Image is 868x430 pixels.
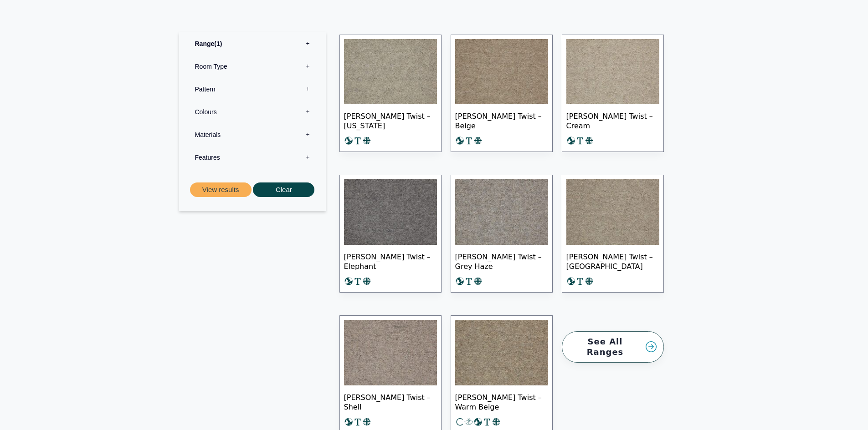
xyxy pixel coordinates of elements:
[339,175,442,293] a: [PERSON_NAME] Twist – Elephant
[186,55,319,78] label: Room Type
[566,179,659,245] img: Craven Sahara
[455,245,548,277] span: [PERSON_NAME] Twist – Grey Haze
[186,123,319,146] label: Materials
[566,104,659,136] span: [PERSON_NAME] Twist – Cream
[455,385,548,417] span: [PERSON_NAME] Twist – Warm Beige
[344,179,437,245] img: Craven Elephant
[186,101,319,123] label: Colours
[339,35,442,152] a: [PERSON_NAME] Twist – [US_STATE]
[344,245,437,277] span: [PERSON_NAME] Twist – Elephant
[253,182,314,197] button: Clear
[566,245,659,277] span: [PERSON_NAME] Twist – [GEOGRAPHIC_DATA]
[562,175,664,293] a: [PERSON_NAME] Twist – [GEOGRAPHIC_DATA]
[455,104,548,136] span: [PERSON_NAME] Twist – Beige
[455,179,548,245] img: Craven Grey Haze
[455,320,548,385] img: Craven Twist - Warm Beige
[344,320,437,385] img: Craven Shell
[214,40,222,47] span: 1
[562,35,664,152] a: [PERSON_NAME] Twist – Cream
[186,78,319,101] label: Pattern
[344,104,437,136] span: [PERSON_NAME] Twist – [US_STATE]
[566,39,659,105] img: Craven Cream
[190,182,252,197] button: View results
[562,331,664,363] a: See All Ranges
[455,39,548,105] img: Craven - Beige
[186,32,319,55] label: Range
[451,175,553,293] a: [PERSON_NAME] Twist – Grey Haze
[186,146,319,169] label: Features
[344,385,437,417] span: [PERSON_NAME] Twist – Shell
[451,35,553,152] a: [PERSON_NAME] Twist – Beige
